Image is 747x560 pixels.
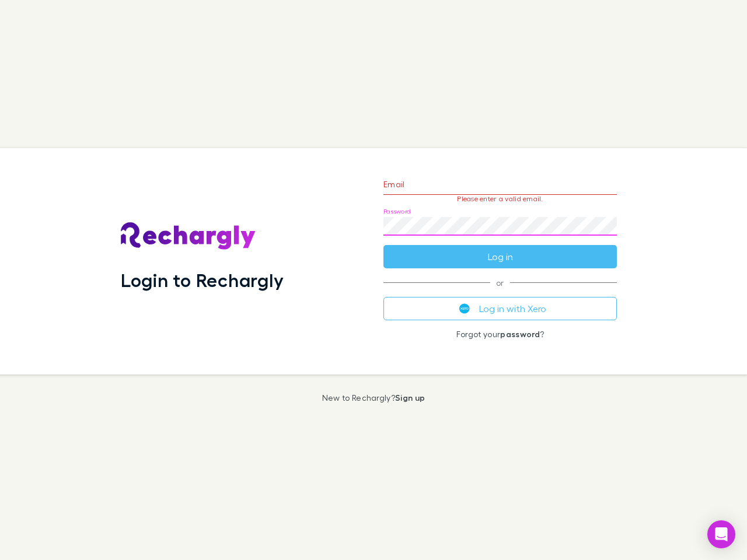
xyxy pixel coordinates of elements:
[383,282,617,283] span: or
[383,195,617,203] p: Please enter a valid email.
[395,393,425,402] a: Sign up
[383,245,617,268] button: Log in
[500,329,540,339] a: password
[383,297,617,320] button: Log in with Xero
[121,269,284,291] h1: Login to Rechargly
[459,303,470,314] img: Xero's logo
[322,393,425,402] p: New to Rechargly?
[707,520,735,548] div: Open Intercom Messenger
[121,222,256,250] img: Rechargly's Logo
[383,207,411,216] label: Password
[383,330,617,339] p: Forgot your ?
